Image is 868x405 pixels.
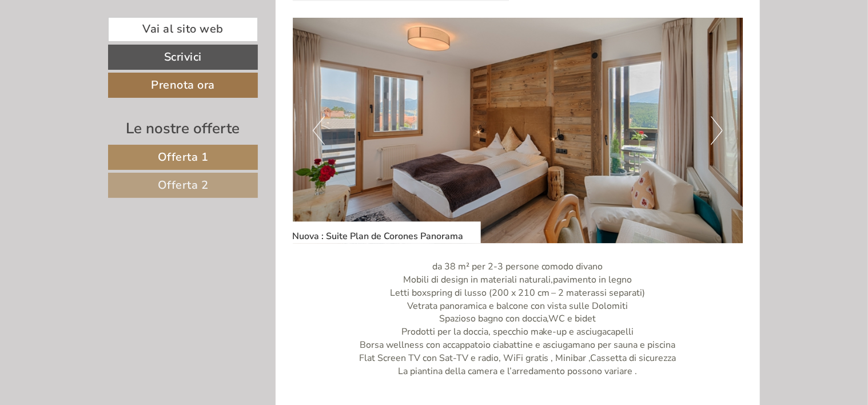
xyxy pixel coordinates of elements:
[17,55,173,63] small: 14:45
[293,18,743,243] img: image
[108,45,258,70] a: Scrivici
[389,296,451,321] button: Invia
[313,116,325,145] button: Previous
[108,118,258,139] div: Le nostre offerte
[17,33,173,42] div: Hotel Kristall
[108,17,258,42] a: Vai al sito web
[293,221,481,243] div: Nuova : Suite Plan de Corones Panorama
[108,73,258,98] a: Prenota ora
[158,149,209,165] span: Offerta 1
[158,177,209,193] span: Offerta 2
[9,31,179,66] div: Buon giorno, come possiamo aiutarla?
[204,9,247,28] div: [DATE]
[293,260,743,378] p: da 38 m² per 2-3 persone comodo divano Mobili di design in materiali naturali,pavimento in legno ...
[711,116,723,145] button: Next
